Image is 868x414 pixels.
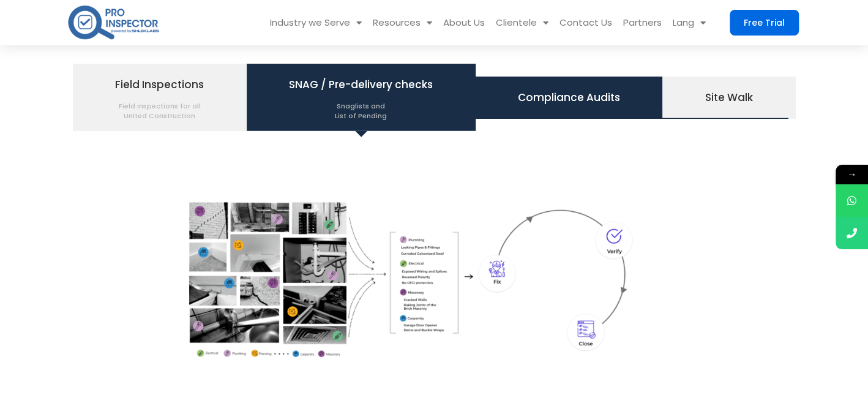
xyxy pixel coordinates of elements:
[115,74,204,121] span: Field Inspections
[67,3,160,42] img: pro-inspector-logo
[189,147,679,375] img: SnagingServices
[518,87,620,108] span: Compliance Audits
[289,74,433,121] span: SNAG / Pre-delivery checks
[705,87,753,108] span: Site Walk
[744,18,785,27] span: Free Trial
[730,10,799,36] a: Free Trial
[289,95,433,121] span: Snaglists and List of Pending
[836,165,868,184] span: →
[115,95,204,121] span: Field inspections for all United Construction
